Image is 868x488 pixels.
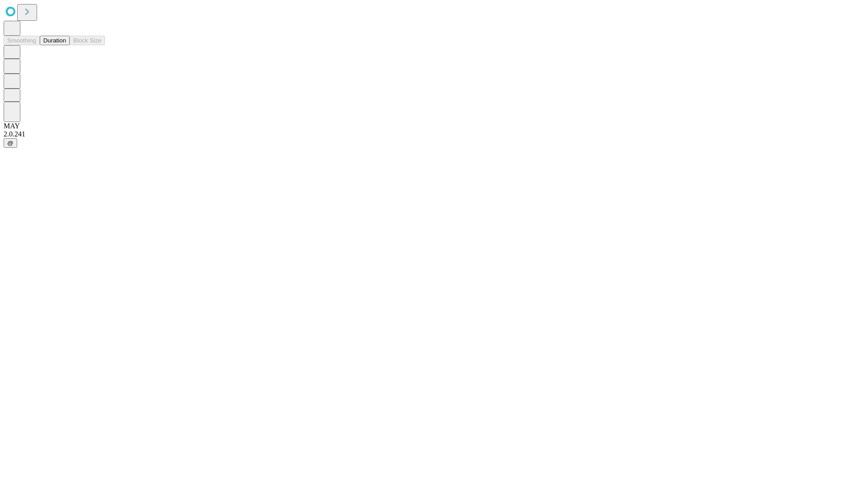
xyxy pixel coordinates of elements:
div: MAY [4,122,864,130]
button: Block Size [70,36,105,45]
span: @ [7,140,14,146]
button: Smoothing [4,36,40,45]
button: Duration [40,36,70,45]
div: 2.0.241 [4,130,864,138]
button: @ [4,138,17,148]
